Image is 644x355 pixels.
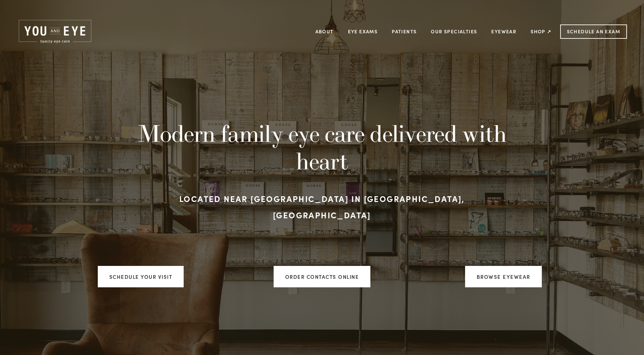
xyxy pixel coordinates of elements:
[136,120,508,174] h1: Modern family eye care delivered with heart
[98,266,184,287] a: Schedule your visit
[465,266,542,287] a: Browse Eyewear
[179,193,467,220] strong: Located near [GEOGRAPHIC_DATA] in [GEOGRAPHIC_DATA], [GEOGRAPHIC_DATA]
[531,26,551,37] a: Shop ↗
[560,24,627,39] a: Schedule an Exam
[491,26,516,37] a: Eyewear
[17,19,93,45] img: Rochester, MN | You and Eye | Family Eye Care
[392,26,417,37] a: Patients
[315,26,334,37] a: About
[431,28,477,35] a: Our Specialties
[348,26,378,37] a: Eye Exams
[274,266,371,287] a: ORDER CONTACTS ONLINE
